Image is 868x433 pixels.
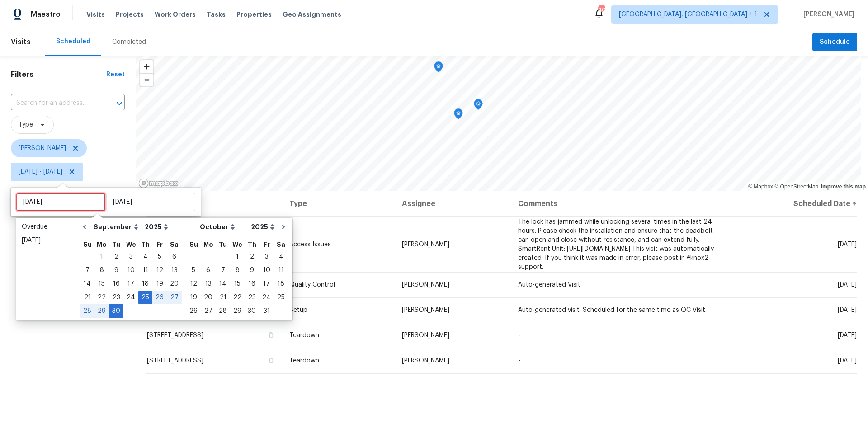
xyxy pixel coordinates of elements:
span: Visits [11,32,31,52]
div: 1 [230,250,245,263]
div: 20 [201,291,216,304]
span: Teardown [289,332,319,339]
div: Mon Sep 22 2025 [94,291,109,304]
div: 8 [94,264,109,277]
abbr: Thursday [141,241,150,248]
button: Zoom out [140,73,153,86]
button: Copy Address [267,356,275,364]
h1: Filters [11,70,106,79]
div: 16 [109,278,123,290]
div: Map marker [454,108,463,122]
span: [GEOGRAPHIC_DATA], [GEOGRAPHIC_DATA] + 1 [619,10,757,19]
div: 2 [109,250,123,263]
span: Maestro [31,10,61,19]
div: Sun Sep 14 2025 [80,277,94,291]
div: Wed Sep 03 2025 [123,250,138,264]
span: [DATE] [838,332,857,339]
div: Wed Oct 22 2025 [230,291,245,304]
button: Open [113,97,126,110]
abbr: Saturday [170,241,179,248]
span: [DATE] [838,358,857,364]
div: 15 [230,278,245,290]
span: [PERSON_NAME] [402,282,449,288]
div: 20 [167,278,182,290]
div: Thu Oct 23 2025 [245,291,259,304]
div: Wed Oct 01 2025 [230,250,245,264]
a: Improve this map [821,184,866,190]
div: 14 [80,278,94,290]
div: 10 [123,264,138,277]
div: Thu Oct 30 2025 [245,304,259,318]
select: Year [142,220,170,234]
div: 22 [94,291,109,304]
div: 19 [186,291,201,304]
span: The lock has jammed while unlocking several times in the last 24 hours. Please check the installa... [518,219,714,270]
div: 40 [598,5,604,14]
button: Copy Address [267,331,275,339]
div: 19 [152,278,167,290]
div: 31 [259,305,274,317]
div: 28 [216,305,230,317]
div: Wed Oct 15 2025 [230,277,245,291]
div: Wed Oct 08 2025 [230,264,245,277]
div: Fri Oct 31 2025 [259,304,274,318]
div: Fri Sep 19 2025 [152,277,167,291]
span: Setup [289,307,307,313]
span: - [518,332,520,339]
div: 12 [186,278,201,290]
abbr: Wednesday [126,241,136,248]
div: Wed Sep 24 2025 [123,291,138,304]
div: Scheduled [56,37,90,46]
div: 27 [167,291,182,304]
span: Access Issues [289,241,331,248]
abbr: Wednesday [232,241,242,248]
div: Fri Oct 03 2025 [259,250,274,264]
div: Tue Sep 23 2025 [109,291,123,304]
div: Sun Oct 12 2025 [186,277,201,291]
span: Geo Assignments [283,10,341,19]
div: Fri Oct 24 2025 [259,291,274,304]
abbr: Saturday [277,241,285,248]
div: 24 [123,291,138,304]
div: Sun Oct 19 2025 [186,291,201,304]
div: Sat Sep 06 2025 [167,250,182,264]
div: Tue Oct 21 2025 [216,291,230,304]
span: [STREET_ADDRESS] [147,358,203,364]
div: 17 [259,278,274,290]
button: Zoom in [140,60,153,73]
span: Auto-generated Visit [518,282,580,288]
div: Thu Sep 11 2025 [138,264,152,277]
abbr: Tuesday [112,241,120,248]
span: [STREET_ADDRESS] [147,332,203,339]
div: Thu Oct 09 2025 [245,264,259,277]
div: 23 [245,291,259,304]
span: [PERSON_NAME] [19,144,66,153]
span: [DATE] [838,282,857,288]
div: Completed [112,38,146,47]
div: Sun Oct 05 2025 [186,264,201,277]
div: 8 [230,264,245,277]
abbr: Monday [203,241,213,248]
input: End date [106,193,195,211]
div: 21 [216,291,230,304]
div: 2 [245,250,259,263]
div: Sat Sep 13 2025 [167,264,182,277]
div: 5 [186,264,201,277]
div: 5 [152,250,167,263]
span: Tasks [207,11,226,18]
div: 26 [152,291,167,304]
div: Sat Sep 20 2025 [167,277,182,291]
div: 21 [80,291,94,304]
select: Month [198,220,249,234]
th: Comments [511,191,724,216]
div: 13 [167,264,182,277]
div: Sat Sep 27 2025 [167,291,182,304]
div: Sat Oct 18 2025 [274,277,288,291]
span: Work Orders [155,10,196,19]
div: Tue Oct 14 2025 [216,277,230,291]
div: 23 [109,291,123,304]
div: Thu Oct 02 2025 [245,250,259,264]
div: Sun Sep 07 2025 [80,264,94,277]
